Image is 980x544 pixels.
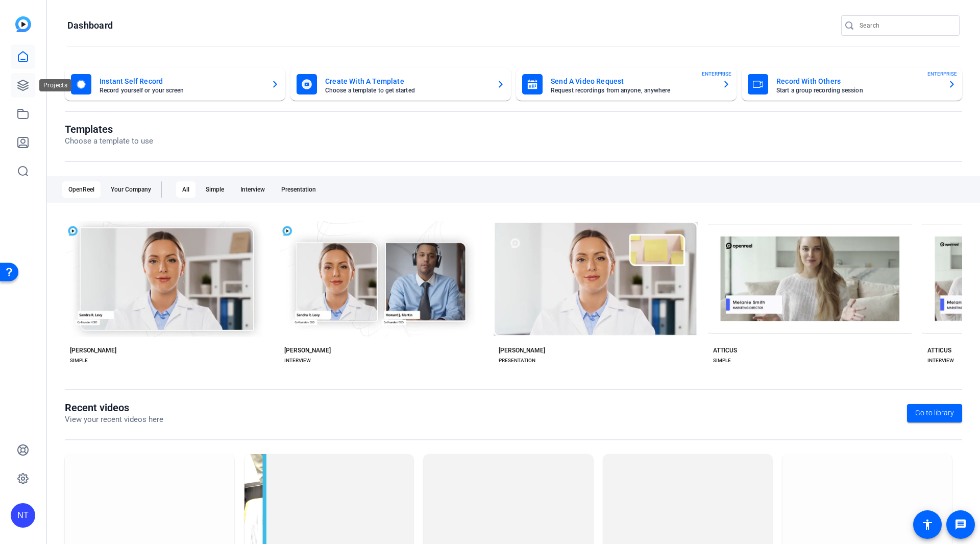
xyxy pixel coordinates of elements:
[776,87,940,93] mat-card-subtitle: Start a group recording session
[200,181,230,198] div: Simple
[860,19,951,32] input: Search
[65,68,285,101] button: Instant Self RecordRecord yourself or your screen
[70,346,116,354] div: [PERSON_NAME]
[742,68,962,101] button: Record With OthersStart a group recording sessionENTERPRISE
[284,357,311,365] div: INTERVIEW
[62,181,101,198] div: OpenReel
[100,87,263,93] mat-card-subtitle: Record yourself or your screen
[907,404,962,422] a: Go to library
[290,68,511,101] button: Create With A TemplateChoose a template to get started
[713,346,737,354] div: ATTICUS
[516,68,737,101] button: Send A Video RequestRequest recordings from anyone, anywhereENTERPRISE
[100,75,263,87] mat-card-title: Instant Self Record
[915,408,954,418] span: Go to library
[927,70,957,78] span: ENTERPRISE
[67,19,113,32] h1: Dashboard
[551,87,714,93] mat-card-subtitle: Request recordings from anyone, anywhere
[499,357,535,365] div: PRESENTATION
[70,357,88,365] div: SIMPLE
[325,87,488,93] mat-card-subtitle: Choose a template to get started
[325,75,488,87] mat-card-title: Create With A Template
[65,123,153,135] h1: Templates
[65,414,163,425] p: View your recent videos here
[551,75,714,87] mat-card-title: Send A Video Request
[927,357,954,365] div: INTERVIEW
[11,503,35,528] div: NT
[176,181,195,198] div: All
[105,181,157,198] div: Your Company
[39,79,71,91] div: Projects
[776,75,940,87] mat-card-title: Record With Others
[65,401,163,414] h1: Recent videos
[15,16,31,32] img: blue-gradient.svg
[284,346,331,354] div: [PERSON_NAME]
[921,518,934,531] mat-icon: accessibility
[954,518,967,531] mat-icon: message
[275,181,322,198] div: Presentation
[499,346,545,354] div: [PERSON_NAME]
[927,346,951,354] div: ATTICUS
[234,181,271,198] div: Interview
[65,135,153,147] p: Choose a template to use
[713,357,731,365] div: SIMPLE
[702,70,731,78] span: ENTERPRISE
